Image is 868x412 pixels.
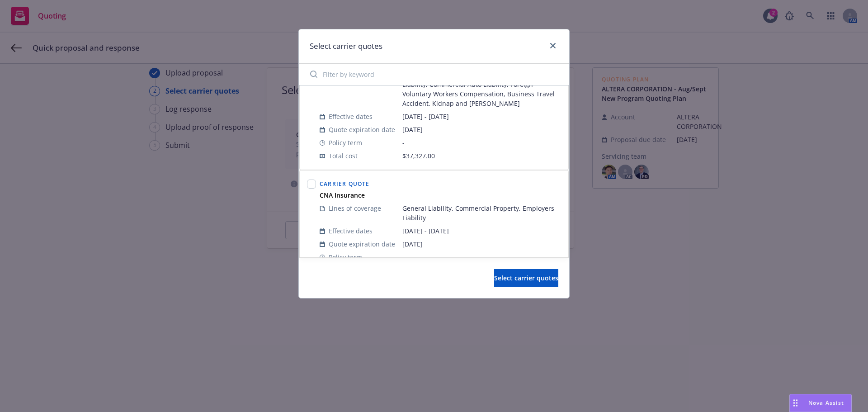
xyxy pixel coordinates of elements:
[402,138,561,147] span: -
[402,112,561,121] span: [DATE] - [DATE]
[310,40,382,52] h1: Select carrier quotes
[402,70,561,108] span: Commercial Property, General Liability, Employers Liability, Commercial Auto Liability, Foreign V...
[329,252,362,262] span: Policy term
[329,151,358,161] span: Total cost
[402,204,561,223] span: General Liability, Commercial Property, Employers Liability
[494,274,558,282] span: Select carrier quotes
[320,180,370,188] span: Carrier Quote
[320,191,365,199] strong: CNA Insurance
[402,239,561,249] span: [DATE]
[329,204,381,213] span: Lines of coverage
[547,40,558,51] a: close
[790,394,801,412] div: Drag to move
[789,394,852,412] button: Nova Assist
[305,65,563,83] input: Filter by keyword
[329,239,395,249] span: Quote expiration date
[494,269,558,287] button: Select carrier quotes
[329,125,395,134] span: Quote expiration date
[329,112,373,121] span: Effective dates
[329,226,373,236] span: Effective dates
[402,226,561,236] span: [DATE] - [DATE]
[808,399,844,407] span: Nova Assist
[329,138,362,147] span: Policy term
[402,252,561,262] span: -
[402,152,435,160] span: $37,327.00
[402,125,561,134] span: [DATE]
